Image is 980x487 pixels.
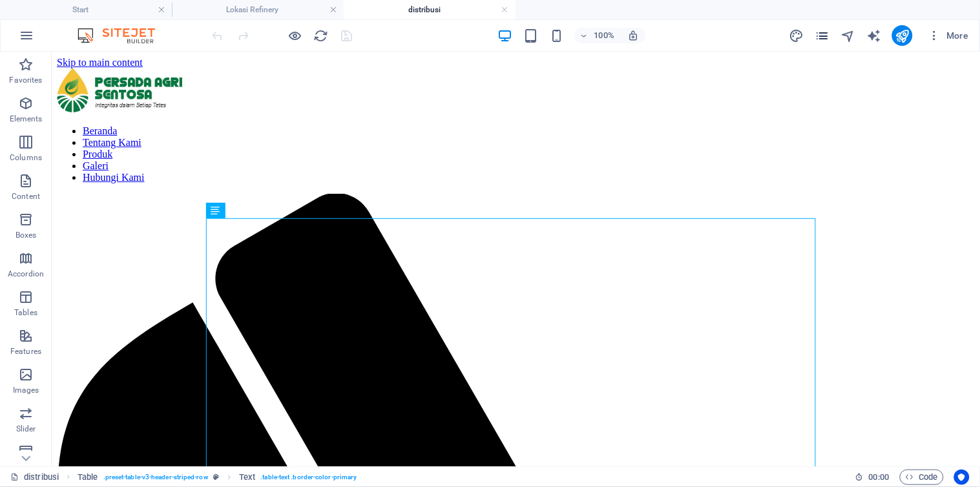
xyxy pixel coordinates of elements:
[574,28,620,43] button: 100%
[260,470,357,485] span: . table-text .border-color-primary
[627,30,639,41] i: On resize automatically adjust zoom level to fit chosen device.
[840,28,855,43] i: Navigator
[10,346,41,357] p: Features
[866,28,882,43] button: text_generator
[855,470,890,485] h6: Session time
[74,28,171,43] img: Editor Logo
[16,424,36,434] p: Slider
[8,269,44,279] p: Accordion
[954,470,970,485] button: Usercentrics
[78,470,357,485] nav: breadcrumb
[923,25,974,46] button: More
[928,29,969,42] span: More
[789,28,804,43] i: Design (Ctrl+Alt+Y)
[900,470,944,485] button: Code
[344,3,516,17] h4: distribusi
[313,28,329,43] button: reload
[789,28,804,43] button: design
[287,28,303,43] button: Click here to leave preview mode and continue editing
[314,28,329,43] i: Reload page
[878,472,880,482] span: :
[16,230,37,240] p: Boxes
[10,470,59,485] a: Click to cancel selection. Double-click to open Pages
[815,28,830,43] button: pages
[213,473,219,481] i: This element is a customizable preset
[895,28,910,43] i: Publish
[869,470,889,485] span: 00 00
[9,75,42,85] p: Favorites
[594,28,614,43] h6: 100%
[14,307,37,318] p: Tables
[172,3,344,17] h4: Lokasi Refinery
[12,191,40,202] p: Content
[239,470,255,485] span: Click to select. Double-click to edit
[906,470,938,485] span: Code
[840,28,856,43] button: navigator
[10,114,43,124] p: Elements
[866,28,881,43] i: AI Writer
[10,152,42,163] p: Columns
[5,5,91,16] a: Skip to main content
[13,385,39,395] p: Images
[78,470,98,485] span: Click to select. Double-click to edit
[103,470,208,485] span: . preset-table-v3-header-striped-row
[892,25,913,46] button: publish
